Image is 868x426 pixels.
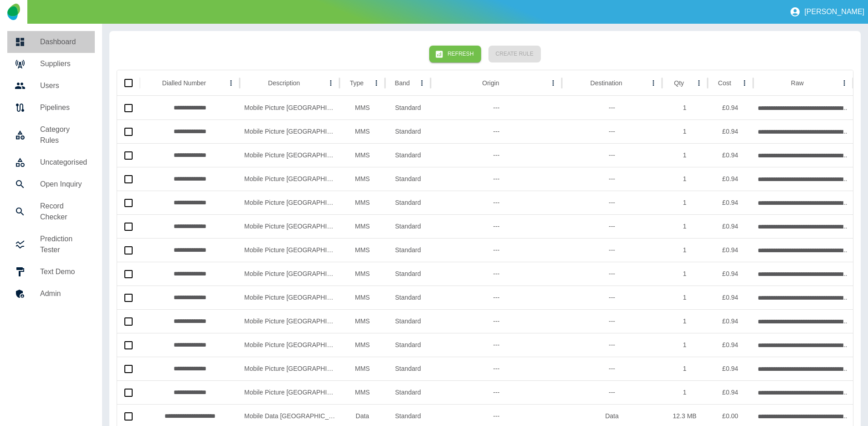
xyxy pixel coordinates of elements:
[708,286,753,309] div: £0.94
[385,167,431,191] div: Standard
[7,173,95,195] a: Open Inquiry
[40,36,87,47] h5: Dashboard
[429,46,481,62] button: Refresh
[738,77,751,89] button: Cost column menu
[339,238,385,262] div: MMS
[708,119,753,143] div: £0.94
[431,191,562,214] div: ---
[431,96,562,119] div: ---
[562,238,662,262] div: ---
[240,143,339,167] div: Mobile Picture Madagascar
[662,191,708,214] div: 1
[339,380,385,404] div: MMS
[591,79,622,87] div: Destination
[385,143,431,167] div: Standard
[708,167,753,191] div: £0.94
[339,262,385,286] div: MMS
[240,96,339,119] div: Mobile Picture Madagascar
[562,380,662,404] div: ---
[339,119,385,143] div: MMS
[562,191,662,214] div: ---
[40,266,87,277] h5: Text Demo
[431,357,562,380] div: ---
[385,214,431,238] div: Standard
[708,143,753,167] div: £0.94
[431,167,562,191] div: ---
[324,77,337,89] button: Description column menu
[431,119,562,143] div: ---
[339,96,385,119] div: MMS
[240,191,339,214] div: Mobile Picture Madagascar
[708,96,753,119] div: £0.94
[339,286,385,309] div: MMS
[240,119,339,143] div: Mobile Picture Madagascar
[662,333,708,357] div: 1
[40,157,87,168] h5: Uncategorised
[708,214,753,238] div: £0.94
[708,309,753,333] div: £0.94
[385,286,431,309] div: Standard
[385,262,431,286] div: Standard
[662,119,708,143] div: 1
[693,77,705,89] button: Qty column menu
[385,238,431,262] div: Standard
[7,97,95,119] a: Pipelines
[662,286,708,309] div: 1
[708,380,753,404] div: £0.94
[40,80,87,91] h5: Users
[7,228,95,261] a: Prediction Tester
[791,79,804,87] div: Raw
[7,151,95,173] a: Uncategorised
[562,357,662,380] div: ---
[40,179,87,190] h5: Open Inquiry
[431,214,562,238] div: ---
[162,79,206,87] div: Dialled Number
[240,286,339,309] div: Mobile Picture Madagascar
[431,238,562,262] div: ---
[40,201,87,223] h5: Record Checker
[662,214,708,238] div: 1
[662,143,708,167] div: 1
[350,79,364,87] div: Type
[240,238,339,262] div: Mobile Picture Madagascar
[339,191,385,214] div: MMS
[40,102,87,113] h5: Pipelines
[562,143,662,167] div: ---
[718,79,731,87] div: Cost
[431,286,562,309] div: ---
[662,357,708,380] div: 1
[838,77,851,89] button: Raw column menu
[662,380,708,404] div: 1
[7,119,95,151] a: Category Rules
[339,214,385,238] div: MMS
[562,214,662,238] div: ---
[40,288,87,299] h5: Admin
[674,79,684,87] div: Qty
[431,380,562,404] div: ---
[482,79,499,87] div: Origin
[416,77,428,89] button: Band column menu
[268,79,300,87] div: Description
[662,309,708,333] div: 1
[7,195,95,228] a: Record Checker
[562,333,662,357] div: ---
[431,262,562,286] div: ---
[385,333,431,357] div: Standard
[708,333,753,357] div: £0.94
[395,79,410,87] div: Band
[7,75,95,97] a: Users
[385,96,431,119] div: Standard
[562,286,662,309] div: ---
[708,238,753,262] div: £0.94
[40,58,87,69] h5: Suppliers
[562,262,662,286] div: ---
[562,167,662,191] div: ---
[339,357,385,380] div: MMS
[431,143,562,167] div: ---
[662,262,708,286] div: 1
[7,31,95,53] a: Dashboard
[7,4,20,20] img: Logo
[647,77,660,89] button: Destination column menu
[708,262,753,286] div: £0.94
[662,167,708,191] div: 1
